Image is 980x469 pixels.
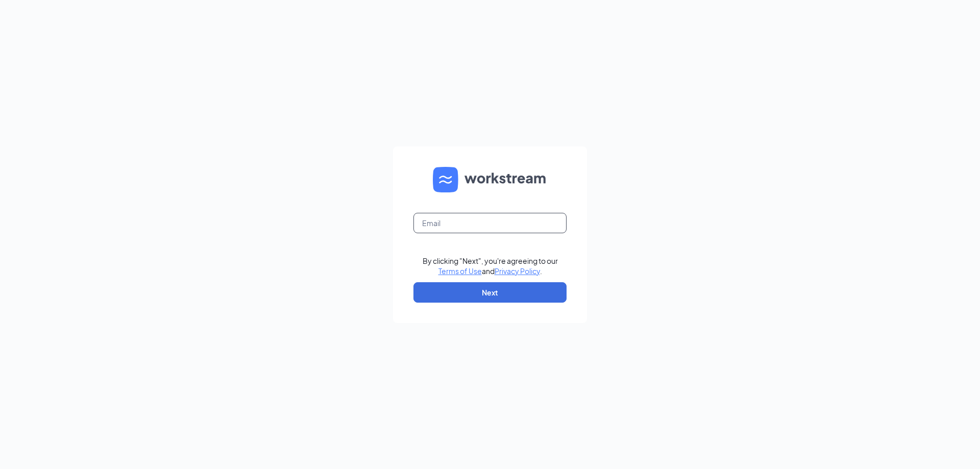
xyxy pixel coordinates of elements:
input: Email [413,213,567,233]
button: Next [413,282,567,303]
a: Terms of Use [438,266,482,276]
div: By clicking "Next", you're agreeing to our and . [423,256,558,276]
img: WS logo and Workstream text [433,167,547,192]
a: Privacy Policy [495,266,540,276]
